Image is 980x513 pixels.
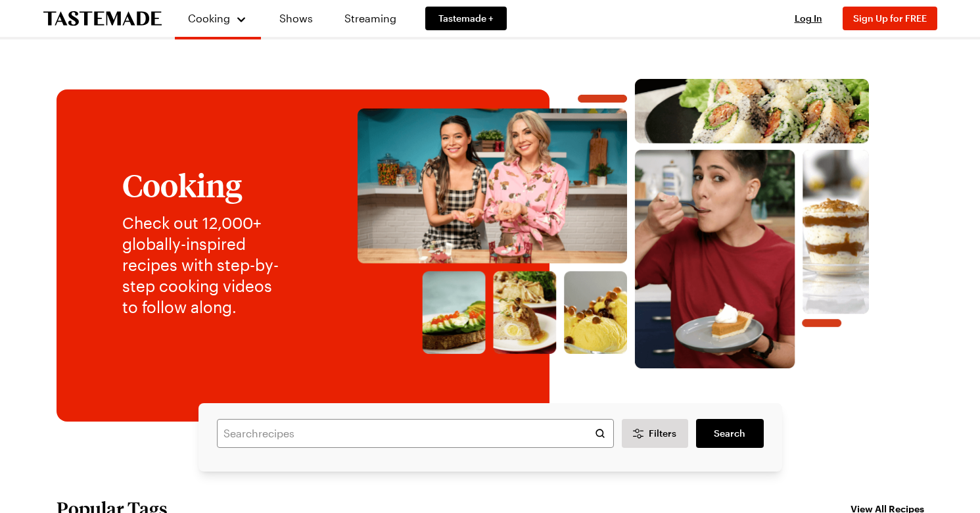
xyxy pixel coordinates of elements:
[649,427,676,440] span: Filters
[622,419,689,448] button: Desktop filters
[188,5,248,32] button: Cooking
[122,168,290,202] h1: Cooking
[425,7,507,30] a: Tastemade +
[843,7,937,30] button: Sign Up for FREE
[853,12,927,24] span: Sign Up for FREE
[43,11,162,26] a: To Tastemade Home Page
[316,79,911,369] img: Explore recipes
[696,419,763,448] a: filters
[782,12,835,25] button: Log In
[795,12,822,24] span: Log In
[122,212,290,318] p: Check out 12,000+ globally-inspired recipes with step-by-step cooking videos to follow along.
[188,12,230,24] span: Cooking
[438,12,494,25] span: Tastemade +
[714,427,745,440] span: Search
